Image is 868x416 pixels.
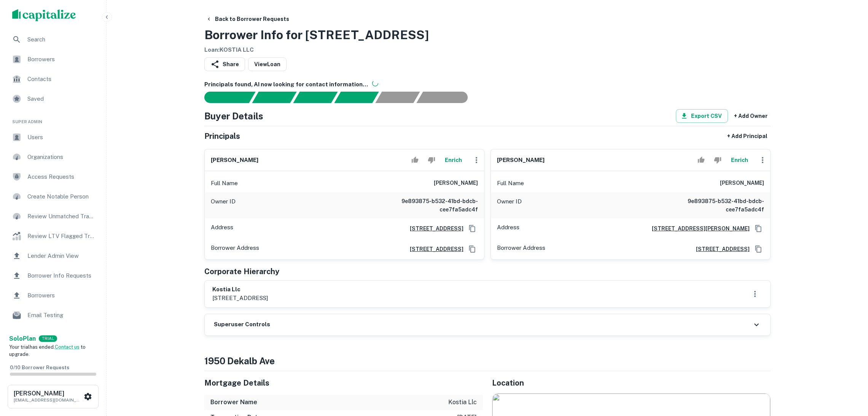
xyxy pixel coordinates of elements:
p: Address [497,223,519,234]
div: Your request is received and processing... [252,92,296,103]
h5: Mortgage Details [204,377,483,389]
a: Email Analytics [6,326,100,344]
button: + Add Owner [731,109,771,123]
h5: Location [492,377,771,389]
div: Review LTV Flagged Transactions [6,227,100,245]
button: Accept [408,152,422,168]
span: Review Unmatched Transactions [27,212,96,221]
span: 0 / 10 Borrower Requests [10,365,69,370]
h6: kostia llc [212,285,268,294]
div: Documents found, AI parsing details... [293,92,338,103]
button: Enrich [728,152,752,168]
h3: Borrower Info for [STREET_ADDRESS] [204,26,429,44]
a: ViewLoan [248,57,287,71]
h5: Corporate Hierarchy [204,266,279,277]
button: Accept [694,152,708,168]
button: + Add Principal [724,129,771,143]
h4: Buyer Details [204,109,263,123]
span: Email Testing [27,311,96,320]
p: Owner ID [211,197,236,214]
a: Organizations [6,148,100,166]
div: TRIAL [39,335,57,342]
div: AI fulfillment process complete. [417,92,477,103]
p: Owner ID [497,197,522,214]
button: Copy Address [753,223,764,234]
h6: 9e893875-b532-41bd-bdcb-cee7fa5adc4f [387,197,478,214]
h6: Loan : KOSTIA LLC [204,46,429,54]
span: Search [27,35,96,44]
span: Access Requests [27,172,96,181]
div: Principals found, still searching for contact information. This may take time... [375,92,420,103]
h6: [PERSON_NAME] [497,156,545,165]
div: Users [6,128,100,146]
button: Back to Borrower Requests [203,12,292,26]
h6: [PERSON_NAME] [14,391,82,397]
a: Saved [6,90,100,108]
a: Contact us [55,344,80,350]
span: Contacts [27,75,96,84]
span: Borrower Info Requests [27,271,96,280]
div: Search [6,30,100,49]
h6: [PERSON_NAME] [211,156,258,165]
span: Users [27,133,96,142]
h4: 1950 dekalb ave [204,354,771,368]
div: Principals found, AI now looking for contact information... [334,92,379,103]
p: [EMAIL_ADDRESS][DOMAIN_NAME] [14,397,82,403]
button: Enrich [441,152,466,168]
button: Share [204,57,245,71]
p: Address [211,223,233,234]
a: Create Notable Person [6,187,100,206]
span: Lender Admin View [27,251,96,260]
button: Export CSV [676,109,728,123]
li: Super Admin [6,110,100,128]
a: [STREET_ADDRESS] [690,245,750,253]
p: kostia llc [448,398,477,407]
a: Email Testing [6,306,100,324]
a: Review Unmatched Transactions [6,207,100,225]
strong: Solo Plan [9,335,36,342]
a: Access Requests [6,168,100,186]
h5: Principals [204,130,240,142]
h6: 9e893875-b532-41bd-bdcb-cee7fa5adc4f [673,197,764,214]
h6: [PERSON_NAME] [720,179,764,188]
h6: Superuser Controls [214,320,270,329]
a: [STREET_ADDRESS] [404,224,463,233]
a: Borrowers [6,286,100,305]
h6: [PERSON_NAME] [434,179,478,188]
button: Reject [711,152,724,168]
span: Borrowers [27,291,96,300]
span: Review LTV Flagged Transactions [27,232,96,241]
span: Create Notable Person [27,192,96,201]
p: [STREET_ADDRESS] [212,294,268,303]
button: Reject [425,152,438,168]
button: Copy Address [467,223,478,234]
div: Chat Widget [830,355,868,392]
a: SoloPlan [9,334,36,343]
a: Contacts [6,70,100,88]
button: Copy Address [753,243,764,255]
h6: Principals found, AI now looking for contact information... [204,80,771,89]
a: [STREET_ADDRESS] [404,245,463,253]
div: Borrowers [6,50,100,68]
span: Your trial has ended. to upgrade. [9,344,86,357]
button: [PERSON_NAME][EMAIL_ADDRESS][DOMAIN_NAME] [8,385,99,408]
img: capitalize-logo.png [12,9,76,21]
a: Borrower Info Requests [6,267,100,285]
a: [STREET_ADDRESS][PERSON_NAME] [646,224,750,233]
a: Lender Admin View [6,247,100,265]
div: Sending borrower request to AI... [195,92,252,103]
span: Saved [27,94,96,103]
